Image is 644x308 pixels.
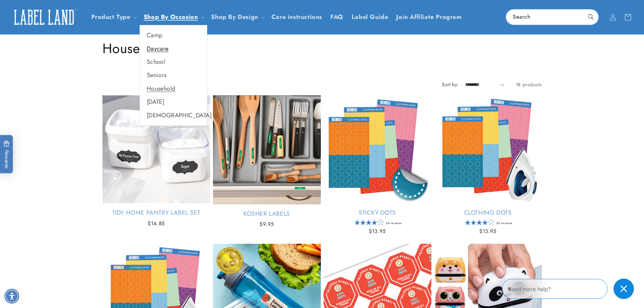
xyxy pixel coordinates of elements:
[352,13,388,21] span: Label Guide
[348,9,392,25] a: Label Guide
[396,13,461,21] span: Join Affiliate Program
[8,4,80,30] a: Label Land
[10,7,78,28] img: Label Land
[140,29,207,42] a: Camp
[140,109,207,122] a: [DEMOGRAPHIC_DATA]
[211,13,258,21] a: Shop By Design
[434,209,542,217] a: Clothing Dots
[5,254,86,274] iframe: Sign Up via Text for Offers
[330,13,343,21] span: FAQ
[267,9,326,25] a: Care instructions
[140,42,207,55] a: Daycare
[3,140,10,168] span: Rewards
[271,13,322,21] span: Care instructions
[87,9,140,25] summary: Product Type
[207,9,267,25] summary: Shop By Design
[140,9,207,25] summary: Shop By Occasion
[140,69,207,82] a: Seniors
[102,40,542,57] h1: Household Labels
[502,276,637,301] iframe: Gorgias Floating Chat
[144,13,198,21] span: Shop By Occasion
[324,209,431,217] a: Sticky Dots
[140,95,207,109] a: [DATE]
[91,13,130,21] a: Product Type
[4,289,19,304] div: Accessibility Menu
[102,209,210,217] a: Tidy Home Pantry Label Set
[516,81,542,88] span: 18 products
[140,55,207,69] a: School
[213,210,321,218] a: Kosher Labels
[583,9,598,24] button: Search
[442,81,458,88] label: Sort by:
[392,9,466,25] a: Join Affiliate Program
[140,82,207,95] a: Household
[326,9,348,25] a: FAQ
